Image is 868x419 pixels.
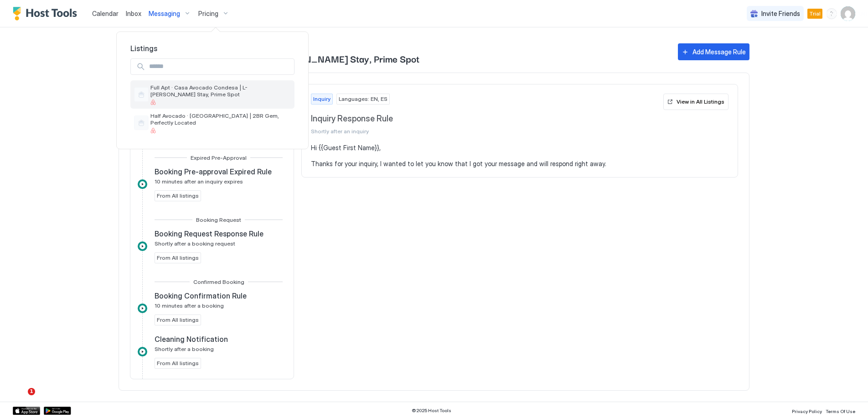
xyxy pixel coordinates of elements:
[150,112,291,126] span: Half Avocado · [GEOGRAPHIC_DATA] | 2BR Gem, Perfectly Located
[130,80,294,109] a: Full Apt · Casa Avocado Condesa | L-[PERSON_NAME] Stay, Prime Spot
[150,84,291,98] span: Full Apt · Casa Avocado Condesa | L-[PERSON_NAME] Stay, Prime Spot
[130,44,294,53] span: Listings
[9,388,31,410] iframe: Intercom live chat
[28,388,35,395] span: 1
[145,59,294,74] input: Input Field
[130,109,294,137] a: Half Avocado · [GEOGRAPHIC_DATA] | 2BR Gem, Perfectly Located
